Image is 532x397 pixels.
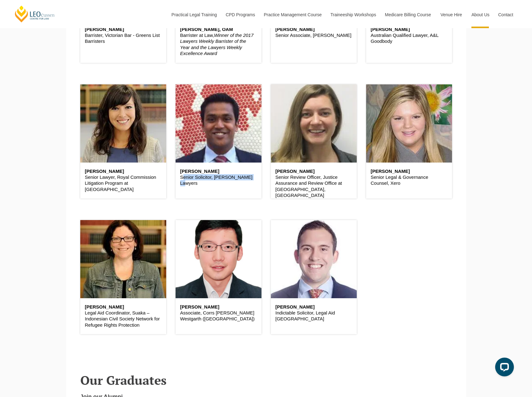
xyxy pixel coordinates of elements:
[180,33,254,56] em: Winner of the 2017 Lawyers Weekly Barrister of the Year and the Lawyers Weekly Excellence Award
[371,27,447,32] h6: [PERSON_NAME]
[180,32,257,57] p: Barrister at Law,
[371,169,447,174] h6: [PERSON_NAME]
[85,169,162,174] h6: [PERSON_NAME]
[221,1,259,28] a: CPD Programs
[276,169,352,174] h6: [PERSON_NAME]
[80,373,452,387] h2: Our Graduates
[276,174,352,198] p: Senior Review Officer, Justice Assurance and Review Office at [GEOGRAPHIC_DATA], [GEOGRAPHIC_DATA]
[467,1,494,28] a: About Us
[85,304,162,310] h6: [PERSON_NAME]
[180,169,257,174] h6: [PERSON_NAME]
[167,1,221,28] a: Practical Legal Training
[14,5,56,23] a: [PERSON_NAME] Centre for Law
[276,32,352,38] p: Senior Associate, [PERSON_NAME]
[326,1,380,28] a: Traineeship Workshops
[436,1,467,28] a: Venue Hire
[85,27,162,32] h6: [PERSON_NAME]
[371,32,447,44] p: Australian Qualified Lawyer, A&L Goodbody
[85,32,162,44] p: Barrister, Victorian Bar - Greens List Barristers
[276,310,352,322] p: Indictable Solicitor, Legal Aid [GEOGRAPHIC_DATA]
[180,310,257,322] p: Associate, Corrs [PERSON_NAME] Westgarth ([GEOGRAPHIC_DATA])
[180,27,257,32] h6: [PERSON_NAME], OAM
[371,174,447,186] p: Senior Legal & Governance Counsel, Xero
[85,310,162,328] p: Legal Aid Coordinator, Suaka – Indonesian Civil Society Network for Refugee Rights Protection
[276,27,352,32] h6: [PERSON_NAME]
[85,174,162,193] p: Senior Lawyer, Royal Commission Litigation Program at [GEOGRAPHIC_DATA]
[380,1,436,28] a: Medicare Billing Course
[276,304,352,310] h6: [PERSON_NAME]
[180,304,257,310] h6: [PERSON_NAME]
[490,355,516,381] iframe: LiveChat chat widget
[494,1,518,28] a: Contact
[180,174,257,186] p: Senior Solicitor, [PERSON_NAME] Lawyers
[259,1,326,28] a: Practice Management Course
